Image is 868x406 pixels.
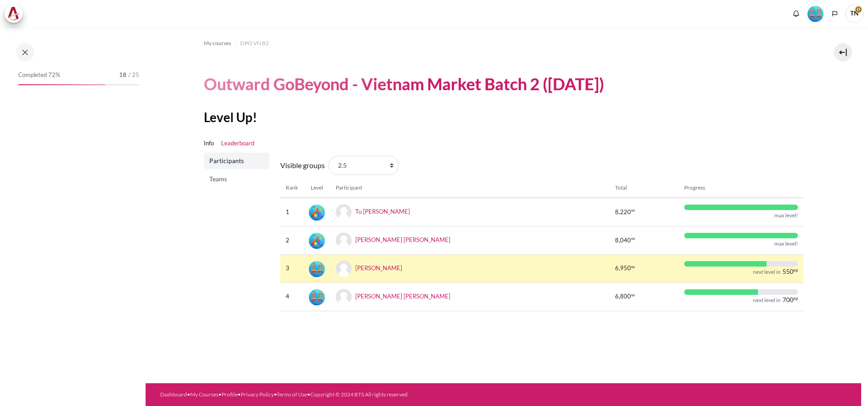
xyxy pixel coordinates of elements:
[310,391,408,398] a: Copyright © 2024 BTS All rights reserved
[240,38,269,49] a: OPO VN B2
[793,297,798,300] span: xp
[309,260,325,277] div: Level #4
[615,264,631,273] span: 6,950
[615,208,631,217] span: 8,220
[119,71,126,80] span: 18
[782,297,793,303] span: 700
[204,109,803,125] h2: Level Up!
[807,5,823,22] div: Level #4
[782,268,793,275] span: 550
[330,178,610,198] th: Participant
[160,391,542,399] div: • • • • •
[303,178,330,198] th: Level
[355,264,402,272] a: [PERSON_NAME]
[807,6,823,22] img: Level #4
[280,178,303,198] th: Rank
[280,160,325,171] label: Visible groups
[309,288,325,305] div: Level #4
[753,268,781,276] div: next level in
[774,240,798,247] div: max level!
[631,266,635,268] span: xp
[160,391,187,398] a: Dashboard
[209,175,266,184] span: Teams
[793,269,798,272] span: xp
[789,7,803,21] div: Show notification window with no new notifications
[280,198,303,226] td: 1
[204,73,604,95] h1: Outward GoBeyond - Vietnam Market Batch 2 ([DATE])
[128,71,139,80] span: / 25
[204,36,803,51] nav: Navigation bar
[355,292,450,299] a: [PERSON_NAME] [PERSON_NAME]
[309,261,325,277] img: Level #4
[280,226,303,254] td: 2
[309,205,325,221] img: Level #5
[18,71,60,80] span: Completed 72%
[615,236,631,245] span: 8,040
[209,156,266,165] span: Participants
[204,153,269,169] a: Participants
[753,297,781,304] div: next level in
[204,171,269,187] a: Teams
[610,178,678,198] th: Total
[309,289,325,305] img: Level #4
[204,139,214,148] a: Info
[222,391,237,398] a: Profile
[241,391,274,398] a: Privacy Policy
[277,391,307,398] a: Terms of Use
[355,236,450,243] a: [PERSON_NAME] [PERSON_NAME]
[309,233,325,249] img: Level #5
[774,212,798,219] div: max level!
[280,254,303,283] td: 3
[146,27,861,332] section: Content
[190,391,218,398] a: My Courses
[804,5,827,22] a: Level #4
[845,5,863,23] span: TN
[845,5,863,23] a: User menu
[355,208,410,215] a: Tu [PERSON_NAME]
[309,204,325,221] div: Level #5
[221,139,254,148] a: Leaderboard
[631,294,635,296] span: xp
[631,237,635,240] span: xp
[309,232,325,249] div: Level #5
[240,39,269,47] span: OPO VN B2
[615,292,631,301] span: 6,800
[5,5,27,23] a: Architeck Architeck
[204,38,231,49] a: My courses
[18,84,106,85] div: 72%
[828,7,842,21] button: Languages
[631,209,635,211] span: xp
[7,7,20,21] img: Architeck
[679,178,803,198] th: Progress
[280,283,303,311] td: 4
[204,39,231,47] span: My courses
